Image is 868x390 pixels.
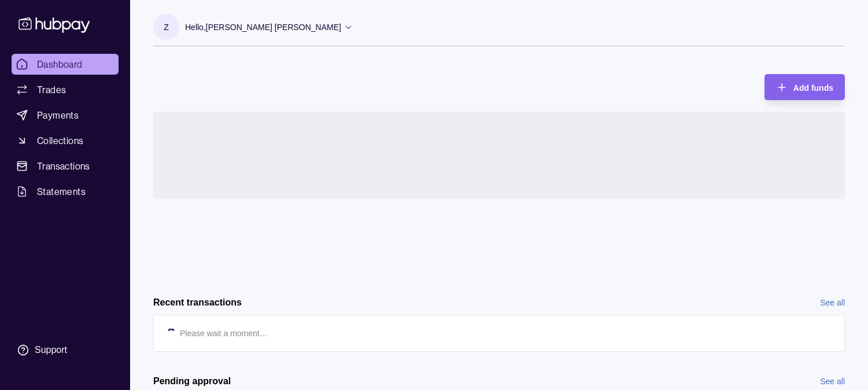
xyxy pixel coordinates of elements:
[12,79,119,100] a: Trades
[37,185,86,198] span: Statements
[820,296,845,309] a: See all
[164,21,169,34] p: Z
[12,54,119,75] a: Dashboard
[35,344,67,356] div: Support
[185,21,341,34] p: Hello, [PERSON_NAME] [PERSON_NAME]
[37,159,90,173] span: Transactions
[764,74,845,100] button: Add funds
[153,375,231,388] h2: Pending approval
[12,156,119,176] a: Transactions
[180,327,268,340] p: Please wait a moment…
[820,375,845,388] a: See all
[12,130,119,151] a: Collections
[12,105,119,126] a: Payments
[37,108,79,122] span: Payments
[37,134,83,148] span: Collections
[12,181,119,202] a: Statements
[37,83,66,97] span: Trades
[153,296,242,309] h2: Recent transactions
[793,83,833,93] span: Add funds
[12,338,119,362] a: Support
[37,57,83,71] span: Dashboard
